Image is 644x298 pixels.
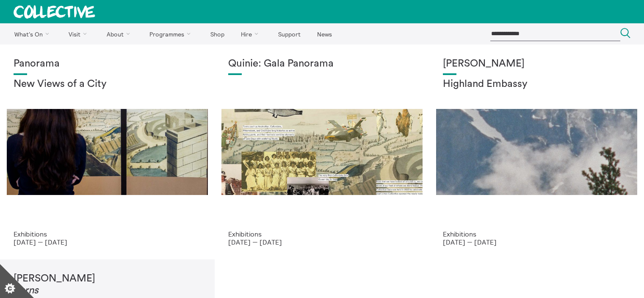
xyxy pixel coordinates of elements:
[310,23,339,45] a: News
[443,238,630,246] p: [DATE] — [DATE]
[61,23,98,45] a: Visit
[228,238,416,246] p: [DATE] — [DATE]
[14,78,201,90] h2: New Views of a City
[443,58,630,70] h1: [PERSON_NAME]
[14,58,201,70] h1: Panorama
[234,23,269,45] a: Hire
[443,230,630,238] p: Exhibitions
[228,58,416,70] h1: Quinie: Gala Panorama
[228,230,416,238] p: Exhibitions
[99,23,141,45] a: About
[7,23,60,45] a: What's On
[14,273,201,296] h1: [PERSON_NAME]
[203,23,232,45] a: Shop
[14,230,201,238] p: Exhibitions
[142,23,202,45] a: Programmes
[14,238,201,246] p: [DATE] — [DATE]
[429,45,644,259] a: Solar wheels 17 [PERSON_NAME] Highland Embassy Exhibitions [DATE] — [DATE]
[271,23,308,45] a: Support
[443,78,630,90] h2: Highland Embassy
[215,45,429,259] a: Josie Vallely Quinie: Gala Panorama Exhibitions [DATE] — [DATE]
